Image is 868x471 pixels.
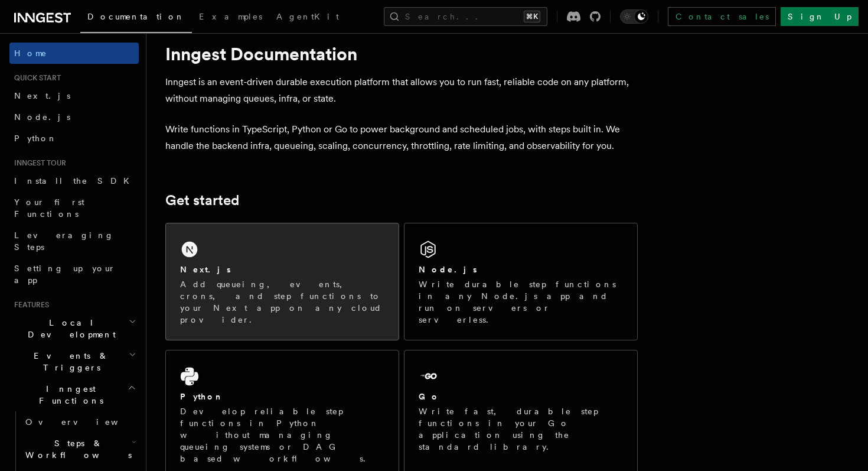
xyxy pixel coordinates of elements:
span: Python [14,134,57,143]
span: Examples [199,12,262,21]
p: Write fast, durable step functions in your Go application using the standard library. [419,405,623,453]
button: Search...⌘K [384,7,547,26]
span: Local Development [9,317,129,340]
a: Next.js [9,85,139,106]
kbd: ⌘K [524,11,540,22]
span: Steps & Workflows [21,437,132,461]
a: Node.js [9,106,139,128]
button: Inngest Functions [9,378,139,411]
span: Inngest Functions [9,383,128,407]
button: Events & Triggers [9,345,139,378]
span: AgentKit [276,12,339,21]
a: Home [9,43,139,64]
a: Next.jsAdd queueing, events, crons, and step functions to your Next app on any cloud provider. [165,223,399,340]
h2: Python [180,391,224,402]
span: Install the SDK [14,176,136,186]
span: Features [9,300,49,310]
a: AgentKit [269,4,346,32]
a: Leveraging Steps [9,225,139,258]
a: Get started [165,192,239,209]
a: Install the SDK [9,170,139,191]
p: Add queueing, events, crons, and step functions to your Next app on any cloud provider. [180,278,384,326]
span: Events & Triggers [9,350,129,373]
span: Quick start [9,73,61,83]
a: Overview [21,411,139,433]
span: Leveraging Steps [14,230,114,252]
span: Your first Functions [14,197,84,219]
h2: Next.js [180,264,231,275]
a: Node.jsWrite durable step functions in any Node.js app and run on servers or serverless. [404,223,638,340]
span: Node.js [14,112,70,122]
a: Examples [192,4,269,32]
p: Inngest is an event-driven durable execution platform that allows you to run fast, reliable code ... [165,74,638,107]
span: Next.js [14,91,70,100]
h2: Go [419,391,440,402]
a: Your first Functions [9,191,139,225]
p: Write durable step functions in any Node.js app and run on servers or serverless. [419,278,623,326]
button: Toggle dark mode [620,9,648,24]
a: Contact sales [668,7,776,26]
h1: Inngest Documentation [165,43,638,64]
span: Inngest tour [9,158,66,168]
h2: Node.js [419,264,477,275]
span: Home [14,47,47,59]
span: Setting up your app [14,264,116,285]
span: Overview [25,417,147,427]
button: Local Development [9,312,139,345]
a: Documentation [80,4,192,33]
button: Steps & Workflows [21,433,139,466]
a: Python [9,128,139,149]
span: Documentation [87,12,185,21]
p: Write functions in TypeScript, Python or Go to power background and scheduled jobs, with steps bu... [165,121,638,154]
a: Sign Up [781,7,859,26]
p: Develop reliable step functions in Python without managing queueing systems or DAG based workflows. [180,405,384,464]
a: Setting up your app [9,258,139,291]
